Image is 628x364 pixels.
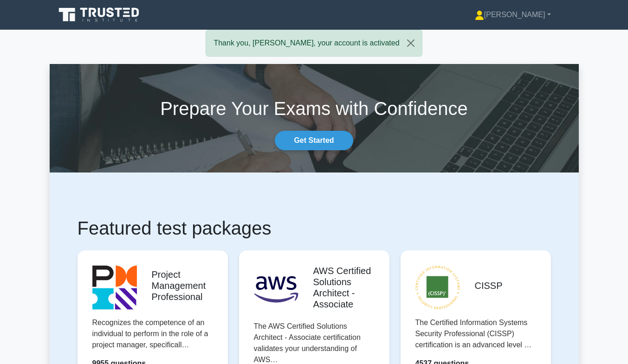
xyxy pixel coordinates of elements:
[50,97,579,120] h1: Prepare Your Exams with Confidence
[78,217,551,239] h1: Featured test packages
[400,30,422,56] button: Close
[453,6,573,24] a: [PERSON_NAME]
[206,30,422,57] div: Thank you, [PERSON_NAME], your account is activated
[275,131,353,150] a: Get Started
